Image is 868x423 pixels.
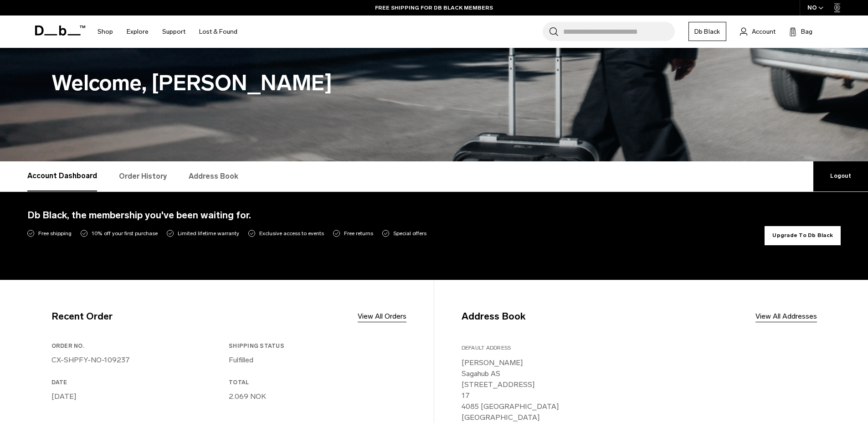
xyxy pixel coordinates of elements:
p: [DATE] [51,391,226,402]
span: Account [752,27,776,36]
nav: Main Navigation [91,15,244,48]
a: Db Black [688,22,726,41]
button: Upgrade To Db Black [765,226,841,245]
a: Shop [98,15,113,48]
a: View All Addresses [755,311,817,322]
p: Fulfilled [229,355,403,366]
span: Free shipping [38,229,72,237]
button: Bag [789,26,812,37]
span: Free returns [344,229,373,237]
a: Order History [119,161,167,191]
a: FREE SHIPPING FOR DB BLACK MEMBERS [375,4,493,12]
p: [PERSON_NAME] Sagahub AS [STREET_ADDRESS] 17 4085 [GEOGRAPHIC_DATA] [GEOGRAPHIC_DATA] [462,357,817,423]
h3: Date [51,378,226,387]
span: Limited lifetime warranty [178,229,239,237]
a: CX-SHPFY-NO-109237 [51,356,130,364]
a: Logout [813,161,868,191]
h3: Total [229,378,403,387]
a: Account [740,26,776,37]
a: View All Orders [358,311,406,322]
h4: Address Book [462,309,525,324]
a: Lost & Found [199,15,237,48]
h3: Shipping Status [229,342,403,350]
h1: Welcome, [PERSON_NAME] [51,67,817,99]
p: 2.069 NOK [229,391,403,402]
span: Bag [801,27,812,36]
a: Address Book [189,161,238,191]
a: Account Dashboard [27,161,97,191]
h3: Order No. [51,342,226,350]
span: Default Address [462,345,511,351]
span: Exclusive access to events [259,229,324,237]
h4: Recent Order [51,309,113,324]
a: Explore [127,15,149,48]
span: Special offers [393,229,426,237]
h4: Db Black, the membership you've been waiting for. [27,208,765,222]
span: 10% off your first purchase [92,229,158,237]
a: Support [162,15,185,48]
